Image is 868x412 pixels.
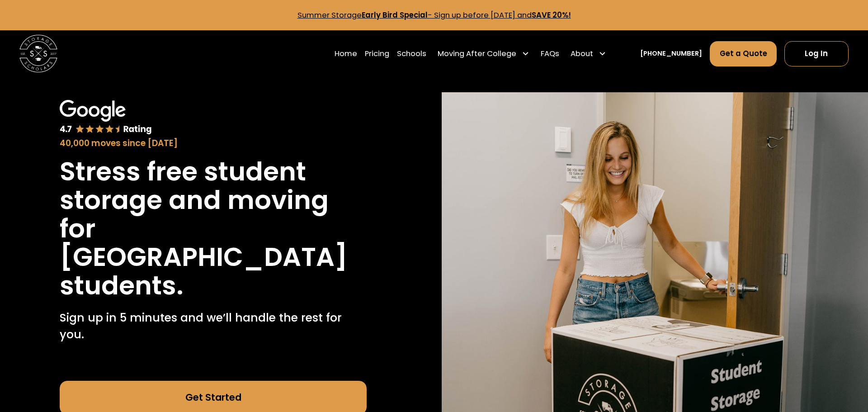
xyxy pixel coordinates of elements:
[297,10,571,20] a: Summer StorageEarly Bird Special- Sign up before [DATE] andSAVE 20%!
[532,10,571,20] strong: SAVE 20%!
[784,41,849,66] a: Log In
[434,41,533,67] div: Moving After College
[60,243,348,271] h1: [GEOGRAPHIC_DATA]
[541,41,559,67] a: FAQs
[335,41,357,67] a: Home
[60,100,152,135] img: Google 4.7 star rating
[571,48,593,59] div: About
[365,41,389,67] a: Pricing
[362,10,428,20] strong: Early Bird Special
[438,48,516,59] div: Moving After College
[710,41,777,66] a: Get a Quote
[60,157,367,243] h1: Stress free student storage and moving for
[60,137,367,150] div: 40,000 moves since [DATE]
[60,309,367,343] p: Sign up in 5 minutes and we’ll handle the rest for you.
[397,41,426,67] a: Schools
[19,35,57,72] img: Storage Scholars main logo
[60,271,184,300] h1: students.
[640,49,702,59] a: [PHONE_NUMBER]
[567,41,610,67] div: About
